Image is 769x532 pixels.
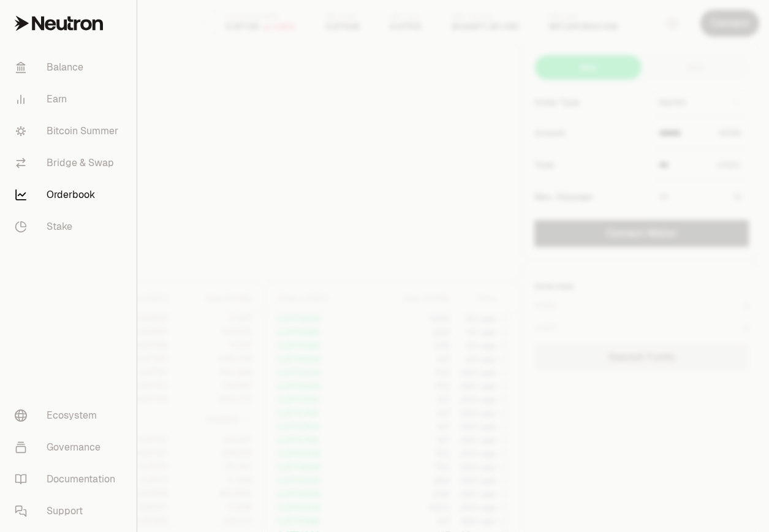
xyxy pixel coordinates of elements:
a: Governance [5,431,132,463]
a: Orderbook [5,179,132,211]
a: Balance [5,51,132,83]
a: Stake [5,211,132,243]
a: Earn [5,83,132,115]
a: Bridge & Swap [5,147,132,179]
a: Ecosystem [5,400,132,431]
a: Support [5,495,132,527]
a: Bitcoin Summer [5,115,132,147]
a: Documentation [5,463,132,495]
